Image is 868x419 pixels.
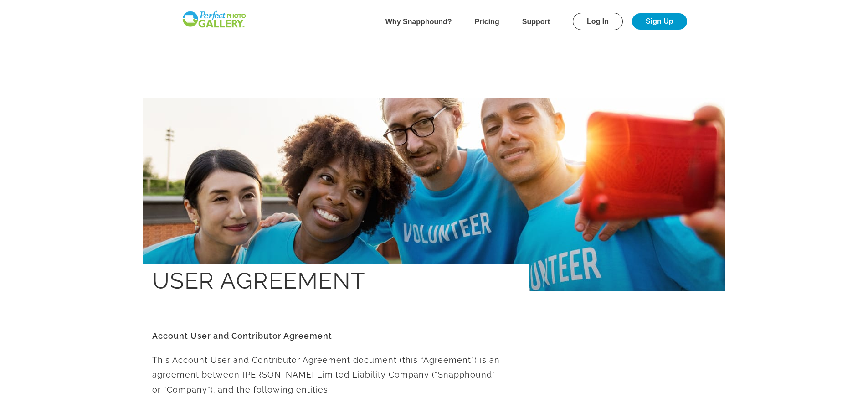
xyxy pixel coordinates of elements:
a: Sign Up [632,13,687,30]
img: Snapphound Logo [181,10,247,29]
h1: User Agreement [143,264,453,292]
a: Support [522,18,550,26]
a: Log In [573,13,623,30]
b: Account User and Contributor Agreement [152,331,332,341]
span: This Account User and Contributor Agreement document (this “Agreement”) is an agreement between [... [152,355,500,394]
a: Why Snapphound? [385,18,452,26]
img: support-header.faaa2578.jpg [143,98,725,291]
a: Pricing [475,18,499,26]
